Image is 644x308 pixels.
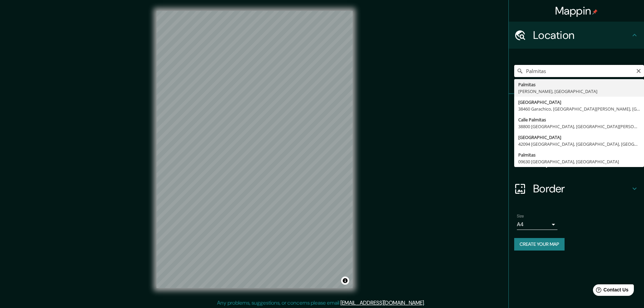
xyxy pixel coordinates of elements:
[592,9,598,15] img: pin-icon.png
[533,155,630,168] h4: Layout
[509,175,644,202] div: Border
[509,94,644,121] div: Pins
[509,121,644,148] div: Style
[509,22,644,49] div: Location
[584,282,637,301] iframe: Help widget launcher
[518,151,640,158] div: Palmitas
[518,123,640,130] div: 38800 [GEOGRAPHIC_DATA], [GEOGRAPHIC_DATA][PERSON_NAME], [GEOGRAPHIC_DATA]
[425,299,426,307] div: .
[518,141,640,147] div: 42094 [GEOGRAPHIC_DATA], [GEOGRAPHIC_DATA], [GEOGRAPHIC_DATA]
[518,116,640,123] div: Calle Palmitas
[636,67,641,74] button: Clear
[518,88,640,95] div: [PERSON_NAME], [GEOGRAPHIC_DATA]
[555,4,598,18] h4: Mappin
[157,11,353,288] canvas: Map
[217,299,425,307] p: Any problems, suggestions, or concerns please email .
[517,219,557,230] div: A4
[509,148,644,175] div: Layout
[517,213,524,219] label: Size
[340,299,424,306] a: [EMAIL_ADDRESS][DOMAIN_NAME]
[533,28,630,42] h4: Location
[341,277,349,285] button: Toggle attribution
[514,238,565,251] button: Create your map
[518,99,640,105] div: [GEOGRAPHIC_DATA]
[518,134,640,141] div: [GEOGRAPHIC_DATA]
[518,158,640,165] div: 09630 [GEOGRAPHIC_DATA], [GEOGRAPHIC_DATA]
[514,65,644,77] input: Pick your city or area
[533,182,630,195] h4: Border
[518,105,640,112] div: 38460 Garachico, [GEOGRAPHIC_DATA][PERSON_NAME], [GEOGRAPHIC_DATA]
[518,81,640,88] div: Palmitas
[426,299,427,307] div: .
